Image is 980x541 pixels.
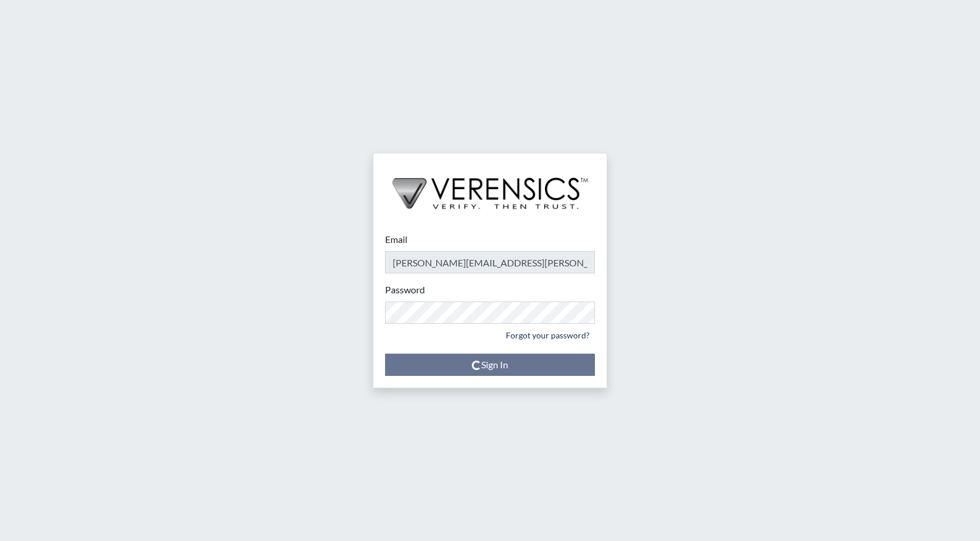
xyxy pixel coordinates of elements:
label: Password [385,283,425,297]
a: Forgot your password? [501,326,595,344]
input: Email [385,251,595,273]
img: logo-wide-black.2aad4157.png [373,153,607,221]
button: Sign In [385,354,595,376]
label: Email [385,232,407,246]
